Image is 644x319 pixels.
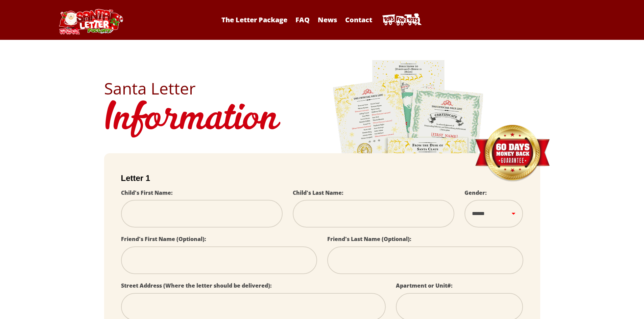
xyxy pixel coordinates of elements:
[292,15,313,24] a: FAQ
[327,235,411,243] label: Friend's Last Name (Optional):
[121,235,206,243] label: Friend's First Name (Optional):
[474,125,550,182] img: Money Back Guarantee
[57,9,124,34] img: Santa Letter Logo
[464,189,487,196] label: Gender:
[218,15,291,24] a: The Letter Package
[601,299,637,316] iframe: Opens a widget where you can find more information
[342,15,376,24] a: Contact
[121,282,272,289] label: Street Address (Where the letter should be delivered):
[104,97,540,143] h1: Information
[396,282,453,289] label: Apartment or Unit#:
[293,189,343,196] label: Child's Last Name:
[121,189,173,196] label: Child's First Name:
[314,15,340,24] a: News
[104,80,540,97] h2: Santa Letter
[121,174,523,183] h2: Letter 1
[332,59,484,248] img: letters.png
